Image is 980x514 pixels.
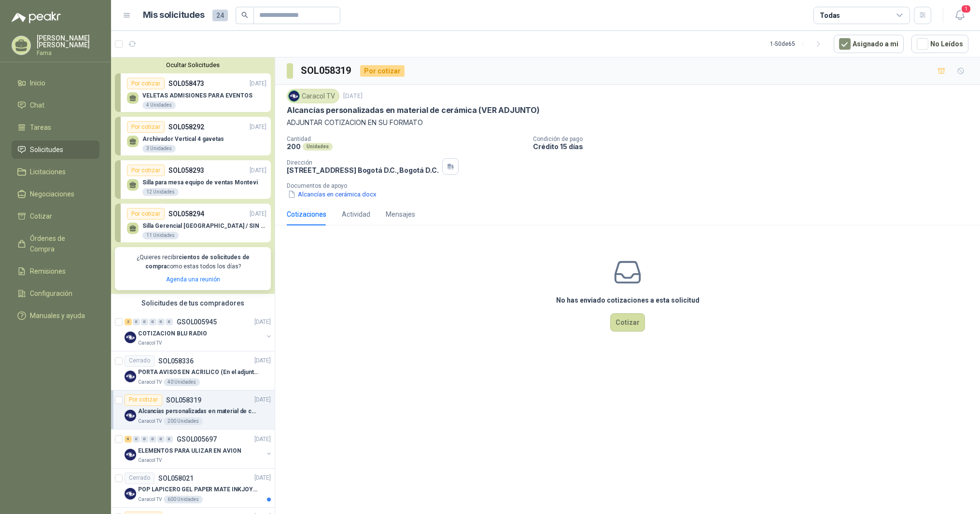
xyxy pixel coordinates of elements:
div: Unidades [303,143,333,151]
span: Negociaciones [30,189,74,199]
p: [DATE] [254,434,271,444]
h1: Mis solicitudes [143,8,205,22]
p: Caracol TV [138,378,162,386]
span: Tareas [30,122,51,133]
div: 600 Unidades [164,496,203,503]
p: SOL058292 [168,122,204,132]
p: COTIZACION BLU RADIO [138,329,207,338]
a: Inicio [12,74,99,92]
h3: No has enviado cotizaciones a esta solicitud [556,295,700,306]
span: Solicitudes [30,144,63,155]
img: Logo peakr [12,12,61,23]
div: 0 [141,319,148,325]
p: [DATE] [254,473,271,483]
div: 0 [166,319,173,325]
a: Solicitudes [12,140,99,159]
a: Órdenes de Compra [12,229,99,258]
p: Fama [37,50,99,56]
span: Configuración [30,288,72,299]
p: PORTA AVISOS EN ACRILICO (En el adjunto mas informacion) [138,368,258,377]
p: [DATE] [254,356,271,365]
div: 12 Unidades [142,188,179,196]
p: [DATE] [254,317,271,326]
div: 3 Unidades [142,145,176,153]
button: Alcancías en cerámica.docx [287,189,378,199]
p: Caracol TV [138,339,162,347]
span: Inicio [30,78,45,88]
a: Remisiones [12,262,99,280]
div: Por cotizar [127,121,165,133]
div: 0 [166,436,173,443]
div: 6 [125,436,132,443]
span: Licitaciones [30,167,66,177]
span: Órdenes de Compra [30,233,90,254]
div: Solicitudes de tus compradores [111,294,275,312]
a: Configuración [12,284,99,303]
div: 0 [157,436,165,443]
p: [DATE] [250,209,266,219]
p: Alcancías personalizadas en material de cerámica (VER ADJUNTO) [138,407,258,416]
div: 200 Unidades [164,417,203,425]
div: Cotizaciones [287,209,326,220]
div: Mensajes [386,209,415,220]
p: [DATE] [254,395,271,404]
p: GSOL005697 [177,436,217,443]
a: Negociaciones [12,185,99,203]
a: CerradoSOL058021[DATE] Company LogoPOP LAPICERO GEL PAPER MATE INKJOY 0.7 (Revisar el adjunto)Car... [111,469,275,508]
div: Cerrado [125,355,154,367]
div: 0 [149,436,156,443]
div: 0 [133,436,140,443]
p: Documentos de apoyo [287,182,976,189]
button: Asignado a mi [834,35,904,53]
div: Caracol TV [287,89,339,103]
a: Por cotizarSOL058473[DATE] VELETAS ADMISIONES PARA EVENTOS4 Unidades [115,73,271,112]
p: [STREET_ADDRESS] Bogotá D.C. , Bogotá D.C. [287,166,438,174]
p: Silla para mesa equipo de ventas Montevi [142,179,258,186]
p: Cantidad [287,136,525,142]
h3: SOL058319 [301,63,352,78]
div: Todas [820,10,840,21]
img: Company Logo [125,488,136,500]
a: 2 0 0 0 0 0 GSOL005945[DATE] Company LogoCOTIZACION BLU RADIOCaracol TV [125,316,273,347]
p: 200 [287,142,301,151]
a: Por cotizarSOL058293[DATE] Silla para mesa equipo de ventas Montevi12 Unidades [115,160,271,199]
span: 24 [212,10,228,21]
p: GSOL005945 [177,319,217,325]
img: Company Logo [125,449,136,460]
p: Archivador Vertical 4 gavetas [142,136,224,142]
p: [DATE] [250,123,266,132]
div: 2 [125,319,132,325]
img: Company Logo [125,371,136,382]
p: SOL058294 [168,208,204,219]
a: Cotizar [12,207,99,225]
div: 40 Unidades [164,378,200,386]
p: ADJUNTAR COTIZACION EN SU FORMATO [287,117,968,128]
button: 1 [951,7,968,24]
a: Licitaciones [12,163,99,181]
span: Cotizar [30,211,52,222]
div: 0 [149,319,156,325]
p: Caracol TV [138,496,162,503]
div: Cerrado [125,472,154,484]
div: 0 [157,319,165,325]
a: Chat [12,96,99,114]
p: Caracol TV [138,417,162,425]
p: [PERSON_NAME] [PERSON_NAME] [37,35,99,48]
a: 6 0 0 0 0 0 GSOL005697[DATE] Company LogoELEMENTOS PARA ULIZAR EN AVIONCaracol TV [125,433,273,464]
p: SOL058293 [168,165,204,176]
p: Crédito 15 días [533,142,976,151]
div: Por cotizar [127,165,165,176]
div: Por cotizar [125,394,162,406]
p: [DATE] [343,92,363,101]
span: 1 [961,4,971,14]
p: [DATE] [250,79,266,88]
button: Ocultar Solicitudes [115,61,271,69]
div: Por cotizar [127,78,165,89]
span: Manuales y ayuda [30,310,85,321]
div: 1 - 50 de 65 [770,36,826,52]
p: SOL058319 [166,397,201,403]
p: SOL058336 [158,358,194,364]
div: 0 [133,319,140,325]
a: Por cotizarSOL058319[DATE] Company LogoAlcancías personalizadas en material de cerámica (VER ADJU... [111,390,275,430]
a: Por cotizarSOL058292[DATE] Archivador Vertical 4 gavetas3 Unidades [115,117,271,155]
